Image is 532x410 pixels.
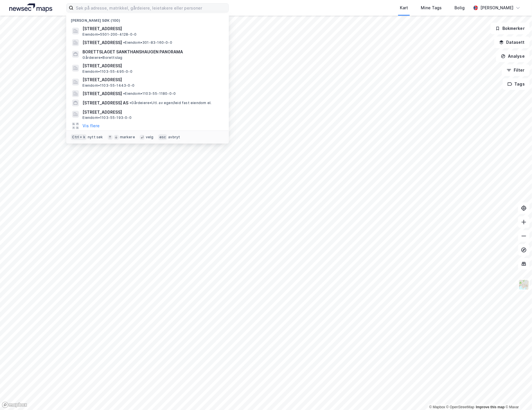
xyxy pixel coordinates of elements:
span: [STREET_ADDRESS] [82,39,122,46]
button: Analyse [496,50,530,62]
span: [STREET_ADDRESS] [82,25,222,32]
span: Eiendom • 1103-55-1180-0-0 [123,91,176,96]
button: Datasett [494,37,530,48]
span: • [130,101,131,105]
div: [PERSON_NAME] [480,4,513,11]
a: Mapbox [429,405,445,409]
div: esc [158,134,167,140]
div: velg [146,135,154,139]
div: nytt søk [88,135,103,139]
div: Kontrollprogram for chat [503,382,532,410]
span: Eiendom • 301-83-160-0-0 [123,40,172,45]
button: Bokmerker [490,23,530,34]
span: [STREET_ADDRESS] [82,90,122,97]
img: logo.a4113a55bc3d86da70a041830d287a7e.svg [9,3,52,12]
span: Eiendom • 1103-55-193-0-0 [82,115,132,120]
button: Tags [503,78,530,90]
span: • [123,91,125,96]
a: Improve this map [476,405,505,409]
div: Ctrl + k [71,134,87,140]
button: Vis flere [82,122,100,129]
a: Mapbox homepage [2,402,27,408]
div: markere [120,135,135,139]
span: Eiendom • 5501-200-4128-0-0 [82,32,136,37]
span: [STREET_ADDRESS] AS [82,99,128,106]
span: • [123,40,125,45]
div: avbryt [168,135,180,139]
img: Z [518,279,529,290]
span: [STREET_ADDRESS] [82,109,222,116]
a: OpenStreetMap [446,405,475,409]
span: [STREET_ADDRESS] [82,62,222,69]
span: Eiendom • 1103-55-495-0-0 [82,69,132,74]
input: Søk på adresse, matrikkel, gårdeiere, leietakere eller personer [73,3,229,12]
iframe: Chat Widget [503,382,532,410]
button: Filter [502,64,530,76]
div: Kart [400,4,408,11]
div: Bolig [454,4,465,11]
span: BORETTSLAGET SANKTHANSHAUGEN PANORAMA [82,48,222,55]
div: [PERSON_NAME] søk (100) [66,14,229,24]
span: Gårdeiere • Utl. av egen/leid fast eiendom el. [130,101,211,105]
span: Eiendom • 1103-55-1443-0-0 [82,83,134,88]
div: Mine Tags [421,4,442,11]
span: Gårdeiere • Borettslag [82,55,122,60]
span: [STREET_ADDRESS] [82,76,222,83]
